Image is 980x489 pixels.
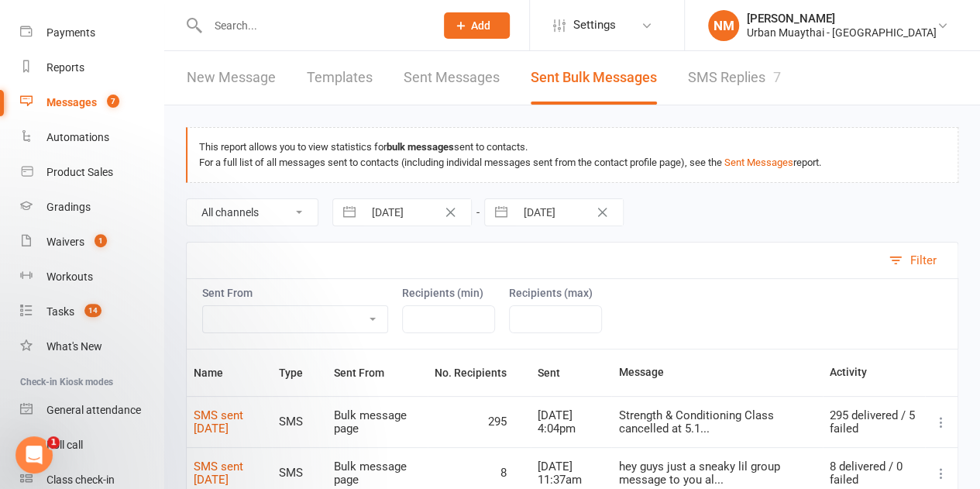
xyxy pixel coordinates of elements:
[194,408,243,436] a: SMS sent [DATE]
[107,95,119,108] span: 7
[20,225,163,260] a: Waivers 1
[46,166,113,178] div: Product Sales
[103,346,206,408] button: Messages
[199,139,946,155] div: This report allows you to view statistics for sent to contacts.
[279,415,320,429] div: SMS
[402,287,495,299] label: Recipients (min)
[199,155,946,170] div: For a full list of all messages sent to contacts (including individal messages sent from the cont...
[20,260,163,294] a: Workouts
[747,26,937,40] div: Urban Muaythai - [GEOGRAPHIC_DATA]
[194,367,240,379] span: Name
[435,415,524,429] div: 295
[538,460,604,486] div: [DATE] 11:37am
[708,10,739,41] div: NM
[538,409,604,435] div: [DATE] 4:04pm
[20,428,163,463] a: Roll call
[531,51,657,105] a: Sent Bulk Messages
[573,8,616,43] span: Settings
[194,460,243,487] a: SMS sent [DATE]
[279,467,320,480] div: SMS
[910,251,937,270] div: Filter
[90,25,121,56] div: Profile image for Bec
[95,234,107,247] span: 1
[334,460,421,486] div: Bulk message page
[46,26,95,39] div: Payments
[618,409,815,435] div: Strength & Conditioning Class cancelled at 5.1...
[538,363,577,382] button: Sent
[20,294,163,329] a: Tasks 14
[246,385,270,396] span: Help
[509,287,602,299] label: Recipients (max)
[20,85,163,120] a: Messages 7
[404,51,500,105] a: Sent Messages
[46,305,74,318] div: Tasks
[471,19,490,32] span: Add
[823,350,925,396] th: Activity
[724,157,793,168] a: Sent Messages
[60,25,91,56] div: Profile image for Jessica
[31,25,62,56] img: Profile image for Sam
[20,393,163,428] a: General attendance kiosk mode
[46,131,109,143] div: Automations
[334,367,401,379] span: Sent From
[20,155,163,190] a: Product Sales
[46,439,83,451] div: Roll call
[20,50,163,85] a: Reports
[437,203,464,222] button: Clear Date
[34,385,69,396] span: Home
[307,51,373,105] a: Templates
[435,467,524,480] div: 8
[830,460,918,486] div: 8 delivered / 0 failed
[363,199,471,226] input: From
[46,201,91,213] div: Gradings
[830,409,918,435] div: 295 delivered / 5 failed
[32,290,126,306] span: Search for help
[444,12,510,39] button: Add
[32,325,260,358] div: How do I convert non-attending contacts to members or prospects?
[279,363,320,382] button: Type
[47,436,60,449] span: 1
[84,304,101,317] span: 14
[194,363,240,382] button: Name
[46,340,102,353] div: What's New
[20,190,163,225] a: Gradings
[881,243,958,278] button: Filter
[538,367,577,379] span: Sent
[32,222,260,238] div: Ask a question
[187,51,276,105] a: New Message
[31,163,279,189] p: How can we help?
[22,282,287,313] button: Search for help
[46,474,115,486] div: Class check-in
[46,270,93,283] div: Workouts
[129,385,182,396] span: Messages
[773,69,781,85] div: 7
[611,350,822,396] th: Message
[435,363,524,382] button: No. Recipients
[20,120,163,155] a: Automations
[22,319,287,364] div: How do I convert non-attending contacts to members or prospects?
[334,409,421,435] div: Bulk message page
[334,363,401,382] button: Sent From
[20,15,163,50] a: Payments
[515,199,623,226] input: To
[279,367,320,379] span: Type
[46,236,84,248] div: Waivers
[589,203,616,222] button: Clear Date
[46,404,141,416] div: General attendance
[15,208,294,267] div: Ask a questionAI Agent and team can help
[203,15,424,36] input: Search...
[15,436,53,474] iframe: Intercom live chat
[266,25,294,53] div: Close
[32,238,260,254] div: AI Agent and team can help
[387,141,454,153] strong: bulk messages
[202,287,388,299] label: Sent From
[435,367,524,379] span: No. Recipients
[747,12,937,26] div: [PERSON_NAME]
[46,96,97,108] div: Messages
[20,329,163,364] a: What's New
[31,110,279,163] p: Hi [PERSON_NAME] 👋
[207,346,310,408] button: Help
[688,51,781,105] a: SMS Replies7
[46,61,84,74] div: Reports
[618,460,815,486] div: hey guys just a sneaky lil group message to you al...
